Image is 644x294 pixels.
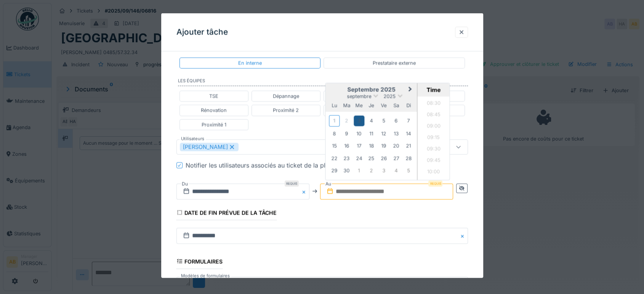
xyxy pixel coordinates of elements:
span: septembre [347,93,372,99]
label: Du [181,179,189,188]
button: Next Month [405,84,417,96]
button: Close [460,228,468,244]
div: Choose dimanche 21 septembre 2025 [404,141,414,151]
div: Choose mardi 30 septembre 2025 [341,165,352,176]
li: 08:45 [418,110,450,121]
h3: Ajouter tâche [176,27,228,37]
div: Choose dimanche 14 septembre 2025 [404,128,414,139]
div: Choose dimanche 5 octobre 2025 [404,165,414,176]
label: Utilisateurs [179,135,206,142]
div: Choose jeudi 4 septembre 2025 [366,115,376,126]
button: Close [301,183,309,199]
div: Choose mardi 23 septembre 2025 [341,153,352,163]
div: Choose jeudi 11 septembre 2025 [366,128,376,139]
div: Choose jeudi 25 septembre 2025 [366,153,376,163]
div: Choose jeudi 18 septembre 2025 [366,141,376,151]
div: Choose samedi 6 septembre 2025 [391,115,401,126]
div: Choose lundi 29 septembre 2025 [329,165,340,176]
div: Proximité 1 [202,121,226,128]
div: jeudi [366,101,376,111]
ul: Time [418,96,450,180]
label: Au [325,179,332,188]
div: Choose samedi 20 septembre 2025 [391,141,401,151]
li: 08:30 [418,98,450,110]
div: [PERSON_NAME] [180,142,239,151]
div: Time [420,86,448,93]
div: Dépannage [273,93,299,100]
div: En interne [238,59,262,67]
label: Modèles de formulaires [179,273,231,279]
div: Prestataire externe [373,59,416,67]
li: 09:45 [418,155,450,167]
div: Rénovation [201,107,227,114]
li: 10:00 [418,167,450,178]
div: Choose mercredi 24 septembre 2025 [354,153,364,163]
label: Les équipes [178,78,468,86]
div: Date de fin prévue de la tâche [176,207,277,220]
div: mercredi [354,101,364,111]
div: Choose dimanche 28 septembre 2025 [404,153,414,163]
div: Notifier les utilisateurs associés au ticket de la planification [186,160,355,169]
div: Choose vendredi 12 septembre 2025 [379,128,389,139]
div: Formulaires [176,256,223,269]
li: 09:00 [418,121,450,133]
li: 09:15 [418,133,450,144]
div: lundi [329,101,340,111]
div: Choose mardi 9 septembre 2025 [341,128,352,139]
div: dimanche [404,101,414,111]
h2: septembre 2025 [326,86,417,93]
div: Choose mercredi 17 septembre 2025 [354,141,364,151]
div: Choose samedi 13 septembre 2025 [391,128,401,139]
div: Choose jeudi 2 octobre 2025 [366,165,376,176]
div: Choose lundi 22 septembre 2025 [329,153,340,163]
div: Choose vendredi 19 septembre 2025 [379,141,389,151]
div: samedi [391,101,401,111]
div: Choose vendredi 26 septembre 2025 [379,153,389,163]
div: Not available lundi 1 septembre 2025 [329,115,340,126]
div: Requis [428,180,442,186]
div: Choose mardi 16 septembre 2025 [341,141,352,151]
span: 2025 [384,93,396,99]
div: Choose samedi 27 septembre 2025 [391,153,401,163]
div: Month septembre, 2025 [328,114,415,177]
div: Choose mercredi 3 septembre 2025 [354,115,364,126]
div: Choose vendredi 3 octobre 2025 [379,165,389,176]
li: 09:30 [418,144,450,155]
div: TSE [209,93,218,100]
div: vendredi [379,101,389,111]
div: Requis [285,180,299,186]
div: Choose vendredi 5 septembre 2025 [379,115,389,126]
div: Choose mercredi 10 septembre 2025 [354,128,364,139]
div: Choose samedi 4 octobre 2025 [391,165,401,176]
li: 10:15 [418,178,450,190]
div: Choose lundi 15 septembre 2025 [329,141,340,151]
div: Choose dimanche 7 septembre 2025 [404,115,414,126]
div: Proximité 2 [273,107,299,114]
div: Choose lundi 8 septembre 2025 [329,128,340,139]
div: mardi [341,101,352,111]
div: Not available mardi 2 septembre 2025 [341,115,352,126]
div: Choose mercredi 1 octobre 2025 [354,165,364,176]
